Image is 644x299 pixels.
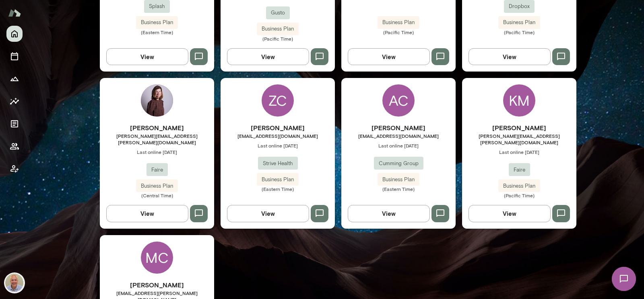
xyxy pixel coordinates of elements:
[106,205,188,222] button: View
[257,25,299,33] span: Business Plan
[8,5,21,20] img: Mento
[374,160,423,168] span: Cumming Group
[348,205,430,222] button: View
[6,93,23,109] button: Insights
[498,18,540,27] span: Business Plan
[341,142,456,149] span: Last online [DATE]
[382,84,415,117] div: AC
[100,280,214,290] h6: [PERSON_NAME]
[227,205,309,222] button: View
[503,84,535,117] div: KM
[141,84,173,117] img: Kristina Popova-Boasso
[509,166,530,174] span: Faire
[136,18,178,27] span: Business Plan
[469,205,551,222] button: View
[100,133,214,145] span: [PERSON_NAME][EMAIL_ADDRESS][PERSON_NAME][DOMAIN_NAME]
[498,182,540,190] span: Business Plan
[504,2,535,10] span: Dropbox
[6,71,23,87] button: Growth Plan
[341,133,456,139] span: [EMAIL_ADDRESS][DOMAIN_NAME]
[341,123,456,133] h6: [PERSON_NAME]
[6,138,23,154] button: Members
[6,116,23,132] button: Documents
[106,48,188,65] button: View
[378,176,419,184] span: Business Plan
[462,149,576,155] span: Last online [DATE]
[258,160,298,168] span: Strive Health
[5,273,24,293] img: Marc Friedman
[462,29,576,35] span: (Pacific Time)
[100,192,214,199] span: (Central Time)
[221,186,335,192] span: (Eastern Time)
[147,166,168,174] span: Faire
[341,29,456,35] span: (Pacific Time)
[6,48,23,64] button: Sessions
[100,29,214,35] span: (Eastern Time)
[462,192,576,199] span: (Pacific Time)
[100,123,214,133] h6: [PERSON_NAME]
[136,182,178,190] span: Business Plan
[221,133,335,139] span: [EMAIL_ADDRESS][DOMAIN_NAME]
[469,48,551,65] button: View
[141,242,173,274] div: MC
[341,186,456,192] span: (Eastern Time)
[100,149,214,155] span: Last online [DATE]
[144,2,170,10] span: Splash
[462,133,576,145] span: [PERSON_NAME][EMAIL_ADDRESS][PERSON_NAME][DOMAIN_NAME]
[266,9,290,17] span: Gusto
[6,161,23,177] button: Client app
[227,48,309,65] button: View
[462,123,576,133] h6: [PERSON_NAME]
[221,142,335,149] span: Last online [DATE]
[262,84,294,117] div: ZC
[348,48,430,65] button: View
[221,123,335,133] h6: [PERSON_NAME]
[6,26,23,42] button: Home
[378,18,419,27] span: Business Plan
[257,176,299,184] span: Business Plan
[221,35,335,42] span: (Pacific Time)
